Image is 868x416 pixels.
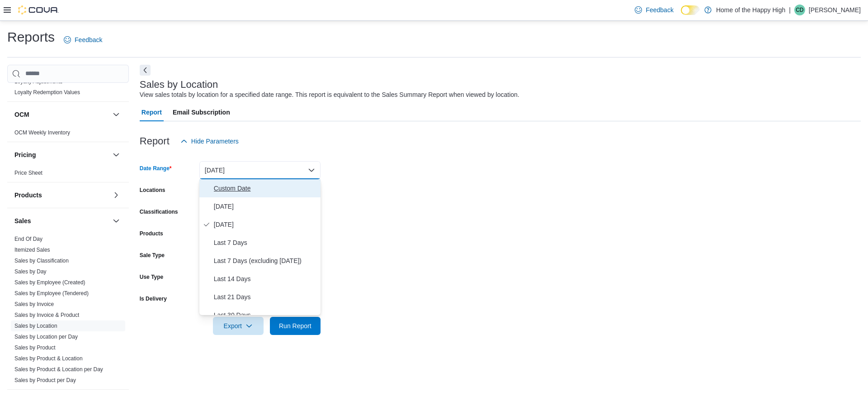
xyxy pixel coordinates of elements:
span: Sales by Location per Day [14,333,78,340]
span: Email Subscription [173,103,230,121]
span: Report [142,103,162,121]
span: Sales by Product & Location [14,355,83,362]
span: Sales by Employee (Tendered) [14,290,89,297]
h3: Report [140,136,170,147]
span: Sales by Location [14,322,57,330]
span: Sales by Employee (Created) [14,279,85,286]
button: OCM [111,109,122,120]
a: Loyalty Redemption Values [14,89,80,96]
span: CD [796,5,803,15]
span: Sales by Classification [14,257,69,264]
button: [DATE] [199,161,321,179]
span: Run Report [279,321,311,330]
label: Locations [140,186,165,194]
span: Last 7 Days [214,237,317,248]
a: Sales by Product & Location [14,355,83,362]
span: Sales by Product per Day [14,377,76,384]
label: Is Delivery [140,295,167,302]
a: Sales by Product & Location per Day [14,366,103,373]
a: Sales by Location per Day [14,334,78,340]
span: Sales by Product & Location per Day [14,366,103,373]
a: Feedback [60,31,106,49]
h3: Sales [14,216,31,225]
label: Classifications [140,208,178,215]
a: Itemized Sales [14,247,50,253]
a: Sales by Product [14,344,56,351]
span: Loyalty Redemption Values [14,89,80,96]
p: Home of the Happy High [716,5,785,15]
button: Products [14,191,109,200]
button: Sales [111,215,122,226]
span: Custom Date [214,183,317,194]
div: Cyndi Dyck [794,5,805,15]
label: Date Range [140,165,172,172]
label: Use Type [140,273,163,281]
img: Cova [18,5,59,14]
span: Hide Parameters [191,137,239,146]
a: End Of Day [14,236,42,242]
span: Sales by Invoice & Product [14,311,79,319]
h3: Pricing [14,150,36,159]
span: Feedback [646,5,673,14]
span: Sales by Invoice [14,301,54,308]
div: View sales totals by location for a specified date range. This report is equivalent to the Sales ... [140,90,519,100]
span: Export [218,317,258,335]
a: Sales by Location [14,323,57,329]
span: Sales by Day [14,268,47,275]
h3: OCM [14,110,29,119]
span: OCM Weekly Inventory [14,129,70,136]
a: Price Sheet [14,170,42,176]
span: Sales by Product [14,344,56,351]
button: Pricing [14,150,109,159]
button: Sales [14,216,109,225]
p: | [789,5,791,15]
a: Feedback [631,1,677,19]
button: Next [140,65,151,76]
div: Select listbox [199,179,321,315]
a: Loyalty Adjustments [14,78,63,85]
button: Products [111,190,122,201]
a: Sales by Day [14,268,47,275]
span: Price Sheet [14,169,42,177]
button: Pricing [111,149,122,160]
button: Hide Parameters [177,132,242,150]
button: Export [213,317,264,335]
a: OCM Weekly Inventory [14,129,70,136]
span: Last 14 Days [214,273,317,284]
button: OCM [14,110,109,119]
input: Dark Mode [681,5,700,15]
div: Pricing [7,167,129,182]
label: Products [140,230,163,237]
h1: Reports [7,28,55,46]
a: Sales by Product per Day [14,377,76,383]
span: [DATE] [214,219,317,230]
a: Sales by Employee (Created) [14,279,85,286]
span: Last 21 Days [214,292,317,302]
a: Sales by Employee (Tendered) [14,290,89,296]
h3: Products [14,191,42,200]
a: Sales by Invoice & Product [14,312,79,318]
h3: Sales by Location [140,79,218,90]
div: Sales [7,234,129,389]
span: [DATE] [214,201,317,212]
span: Last 7 Days (excluding [DATE]) [214,255,317,266]
div: Loyalty [7,76,129,101]
span: Feedback [75,35,102,44]
span: Last 30 Days [214,310,317,320]
label: Sale Type [140,252,165,259]
a: Sales by Classification [14,258,69,264]
div: OCM [7,127,129,142]
a: Sales by Invoice [14,301,54,307]
p: [PERSON_NAME] [809,5,861,15]
button: Run Report [270,317,321,335]
span: Itemized Sales [14,246,50,253]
